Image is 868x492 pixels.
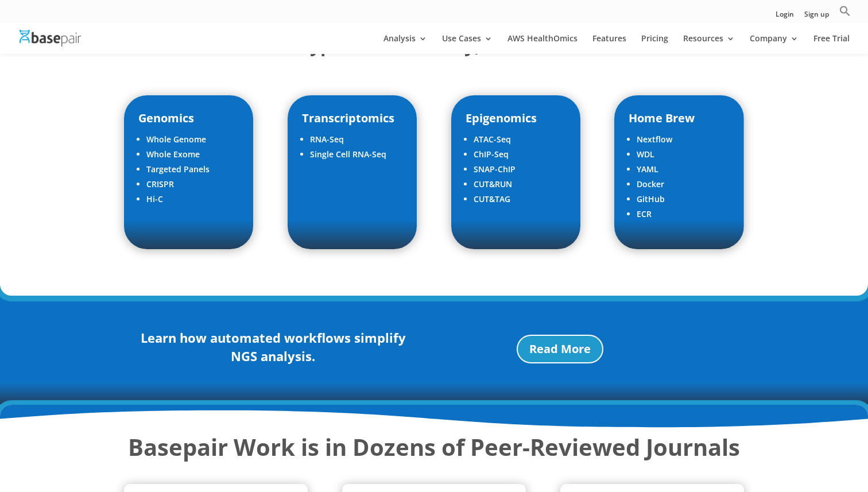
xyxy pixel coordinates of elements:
[637,147,729,162] li: WDL
[592,34,626,54] a: Features
[839,5,851,17] svg: Search
[474,192,566,207] li: CUT&TAG
[383,34,427,54] a: Analysis
[146,177,239,192] li: CRISPR
[141,329,406,365] strong: Learn how automated workflows simplify NGS analysis.
[310,147,402,162] li: Single Cell RNA-Seq
[507,34,578,54] a: AWS HealthOmics
[302,110,394,126] span: Transcriptomics
[750,34,799,54] a: Company
[629,110,695,126] span: Home Brew
[474,132,566,147] li: ATAC-Seq
[811,435,854,478] iframe: Drift Widget Chat Controller
[517,335,603,363] a: Read More
[776,11,794,23] a: Login
[474,162,566,177] li: SNAP-ChIP
[637,177,729,192] li: Docker
[474,147,566,162] li: ChIP-Seq
[146,132,239,147] li: Whole Genome
[128,431,740,463] strong: Basepair Work is in Dozens of Peer-Reviewed Journals
[20,30,81,47] img: Basepair
[637,192,729,207] li: GitHub
[146,147,239,162] li: Whole Exome
[813,34,850,54] a: Free Trial
[146,192,239,207] li: Hi-C
[474,177,566,192] li: CUT&RUN
[683,34,735,54] a: Resources
[804,11,829,23] a: Sign up
[839,5,851,23] a: Search Icon Link
[146,162,239,177] li: Targeted Panels
[641,34,668,54] a: Pricing
[310,132,402,147] li: RNA-Seq
[637,132,729,147] li: Nextflow
[138,110,194,126] span: Genomics
[637,207,729,222] li: ECR
[442,34,493,54] a: Use Cases
[466,110,537,126] span: Epigenomics
[637,162,729,177] li: YAML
